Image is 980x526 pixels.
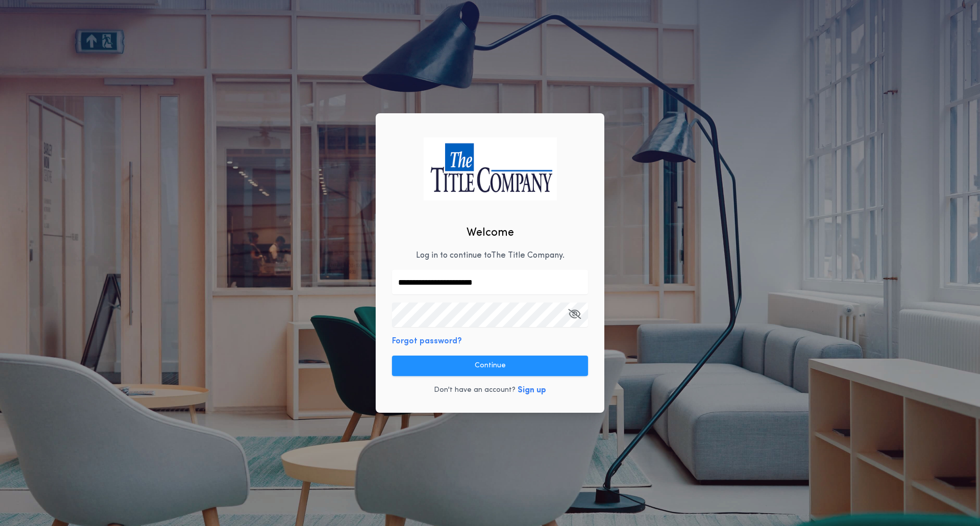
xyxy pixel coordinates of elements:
button: Continue [392,356,588,376]
p: Don't have an account? [434,385,516,395]
button: Sign up [518,384,546,396]
button: Forgot password? [392,335,462,347]
p: Log in to continue to The Title Company . [416,249,565,262]
h2: Welcome [467,224,514,241]
img: logo [423,137,557,200]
